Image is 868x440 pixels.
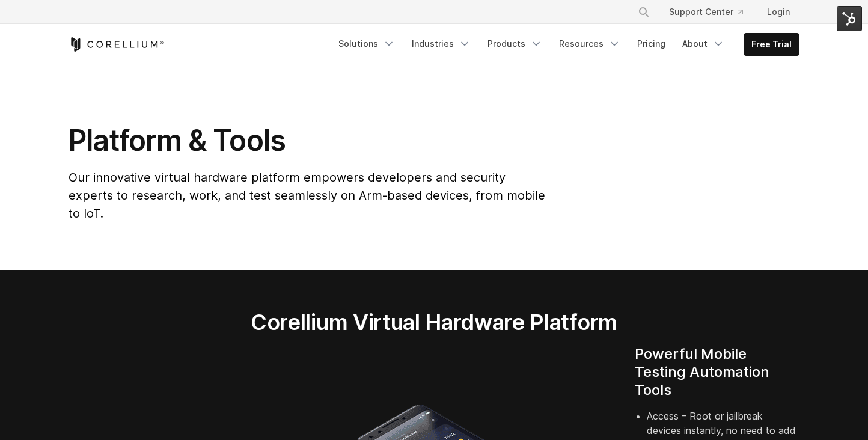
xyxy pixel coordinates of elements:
[659,1,753,23] a: Support Center
[635,345,799,399] h4: Powerful Mobile Testing Automation Tools
[675,33,732,55] a: About
[331,33,799,56] div: Navigation Menu
[480,33,549,55] a: Products
[69,37,164,52] a: Corellium Home
[630,33,673,55] a: Pricing
[757,1,799,23] a: Login
[623,1,799,23] div: Navigation Menu
[552,33,628,55] a: Resources
[69,170,545,221] span: Our innovative virtual hardware platform empowers developers and security experts to research, wo...
[331,33,402,55] a: Solutions
[194,309,673,335] h2: Corellium Virtual Hardware Platform
[69,123,548,159] h1: Platform & Tools
[837,6,862,31] img: HubSpot Tools Menu Toggle
[633,1,655,23] button: Search
[405,33,478,55] a: Industries
[744,34,799,55] a: Free Trial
